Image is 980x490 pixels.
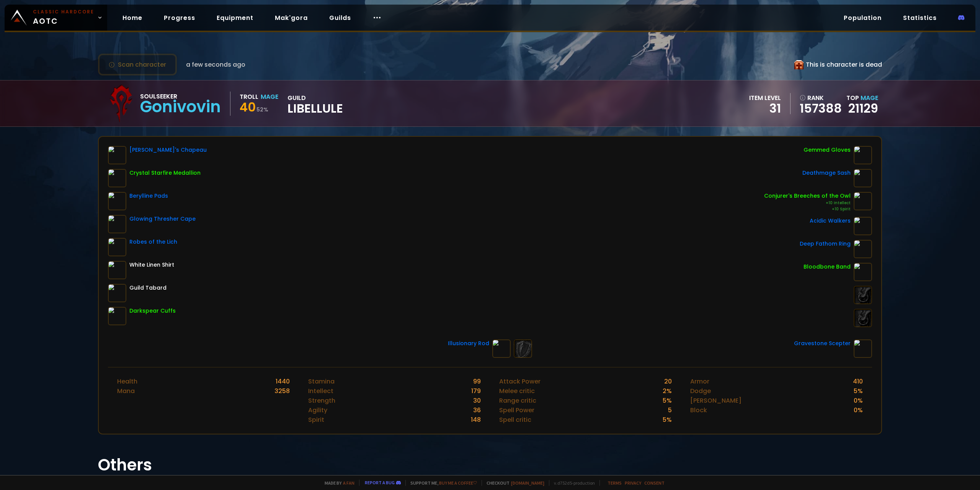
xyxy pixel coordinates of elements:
div: 31 [749,103,781,114]
img: item-6463 [854,240,872,258]
img: item-4197 [108,192,126,210]
div: Melee critic [499,386,535,396]
a: Equipment [211,10,260,26]
img: item-7720 [108,146,126,164]
button: Scan character [98,54,177,75]
div: Bloodbone Band [804,263,851,271]
a: Buy me a coffee [439,480,477,486]
a: Classic HardcoreAOTC [5,5,107,31]
a: Privacy [625,480,641,486]
span: 40 [240,98,256,116]
a: Terms [608,480,622,486]
div: Gravestone Scepter [794,339,851,347]
div: 3258 [274,386,290,396]
div: +10 Spirit [764,206,851,212]
div: Illusionary Rod [448,339,489,347]
div: Dodge [690,386,711,396]
div: Top [846,93,878,103]
div: 179 [471,386,481,396]
div: 2 % [663,386,672,396]
img: item-4133 [108,307,126,325]
div: item level [749,93,781,103]
div: Darkspear Cuffs [129,307,176,315]
div: [PERSON_NAME]'s Chapeau [129,146,207,154]
div: Spell critic [499,415,531,424]
span: a few seconds ago [186,60,245,69]
div: Block [690,405,707,415]
img: item-10762 [108,238,126,256]
div: Range critic [499,396,536,405]
span: Checkout [482,480,544,486]
div: +10 Intellect [764,200,851,206]
span: LIBELLULE [287,103,343,114]
div: White Linen Shirt [129,261,174,269]
small: 52 % [256,106,268,113]
img: item-5976 [108,284,126,302]
div: Guild Tabard [129,284,167,292]
div: Berylline Pads [129,192,168,200]
div: Gonivovin [140,101,221,113]
a: Population [838,10,888,26]
a: 157388 [800,103,842,114]
div: Stamina [308,377,335,386]
div: 99 [473,377,481,386]
div: Gemmed Gloves [804,146,851,154]
div: Acidic Walkers [810,217,851,225]
img: item-7713 [492,339,511,358]
img: item-4121 [854,146,872,164]
div: 0 % [854,405,863,415]
div: 410 [853,377,863,386]
a: Home [116,10,149,26]
div: Spirit [308,415,324,424]
div: Mage [261,92,278,102]
a: a fan [343,480,354,486]
div: 5 % [663,415,672,424]
small: Classic Hardcore [33,8,94,15]
div: Mana [117,386,135,396]
div: Deep Fathom Ring [800,240,851,248]
img: item-10771 [854,169,872,187]
span: Support me, [405,480,477,486]
div: Intellect [308,386,333,396]
div: 5 [668,405,672,415]
div: 36 [473,405,481,415]
span: Mage [861,93,878,102]
span: Made by [320,480,354,486]
div: 5 % [854,386,863,396]
div: Troll [240,92,258,102]
div: Crystal Starfire Medallion [129,169,201,177]
a: Progress [158,10,201,26]
div: Spell Power [499,405,534,415]
div: 148 [471,415,481,424]
img: item-6901 [108,215,126,233]
div: Conjurer's Breeches of the Owl [764,192,851,200]
span: v. d752d5 - production [549,480,595,486]
a: Report a bug [365,480,395,485]
img: item-7001 [854,339,872,358]
div: Deathmage Sash [802,169,851,177]
div: 0 % [854,396,863,405]
h1: Others [98,453,882,477]
div: [PERSON_NAME] [690,396,742,405]
a: Guilds [323,10,357,26]
span: AOTC [33,8,94,27]
img: item-2576 [108,261,126,279]
div: Robes of the Lich [129,238,177,246]
img: item-9851 [854,192,872,210]
a: Statistics [897,10,943,26]
a: 21129 [848,100,878,117]
a: Mak'gora [269,10,314,26]
div: Soulseeker [140,92,221,101]
div: This is character is dead [794,60,882,69]
div: Strength [308,396,335,405]
div: rank [800,93,842,103]
div: Agility [308,405,327,415]
div: Health [117,377,137,386]
div: 5 % [663,396,672,405]
div: 20 [664,377,672,386]
div: Attack Power [499,377,541,386]
img: item-4135 [854,263,872,281]
a: Consent [644,480,665,486]
div: Glowing Thresher Cape [129,215,196,223]
div: guild [287,93,343,114]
